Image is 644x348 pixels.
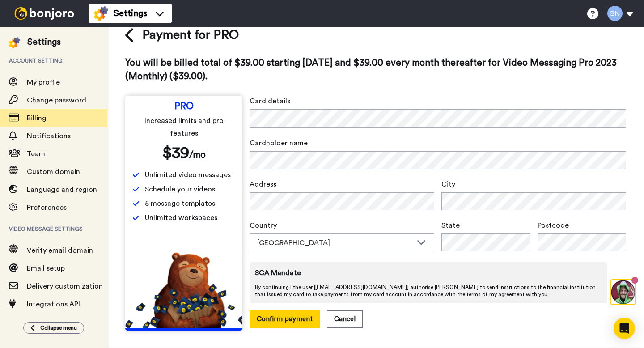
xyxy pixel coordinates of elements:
span: Schedule your videos [145,184,215,195]
span: Card details [250,96,626,106]
span: Custom domain [27,168,80,175]
span: Postcode [538,220,627,231]
div: [GEOGRAPHIC_DATA] [257,238,412,248]
span: Settings [114,7,147,20]
img: bj-logo-header-white.svg [11,7,78,20]
span: Collapse menu [40,324,77,331]
span: $ 39 [162,145,189,161]
span: Integrations API [27,301,80,308]
span: PRO [174,103,194,110]
span: Email setup [27,265,65,272]
span: You will be billed total of $39.00 starting [DATE] and $39.00 every month thereafter for Video Me... [125,58,617,81]
span: Change password [27,97,86,104]
span: Team [27,150,45,157]
img: settings-colored.svg [94,6,108,21]
div: Open Intercom Messenger [614,318,635,339]
span: Verify email domain [27,247,93,254]
span: SCA Mandate [255,267,602,278]
span: Billing [27,115,47,122]
span: Address [250,179,434,190]
img: settings-colored.svg [9,37,20,48]
span: /mo [189,150,206,160]
span: Increased limits and pro features [134,115,234,140]
span: Unlimited video messages [145,170,231,180]
span: 5 message templates [145,198,215,209]
span: City [441,179,626,190]
span: Country [250,220,434,231]
span: Language and region [27,186,97,193]
span: Preferences [27,204,67,211]
button: Confirm payment [250,310,320,328]
span: Cardholder name [250,138,626,149]
button: Cancel [327,310,363,328]
span: State [441,220,530,231]
img: b5b10b7112978f982230d1107d8aada4.png [125,252,242,328]
span: Payment for PRO [142,26,239,44]
span: Delivery customization [27,283,103,290]
span: Unlimited workspaces [145,212,217,223]
div: Settings [27,36,61,48]
span: Notifications [27,132,71,140]
span: My profile [27,79,60,86]
span: By continuing I the user [ [EMAIL_ADDRESS][DOMAIN_NAME] ] authorise [PERSON_NAME] to send instruc... [255,284,602,298]
img: 3183ab3e-59ed-45f6-af1c-10226f767056-1659068401.jpg [1,2,25,26]
button: Collapse menu [23,322,84,334]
